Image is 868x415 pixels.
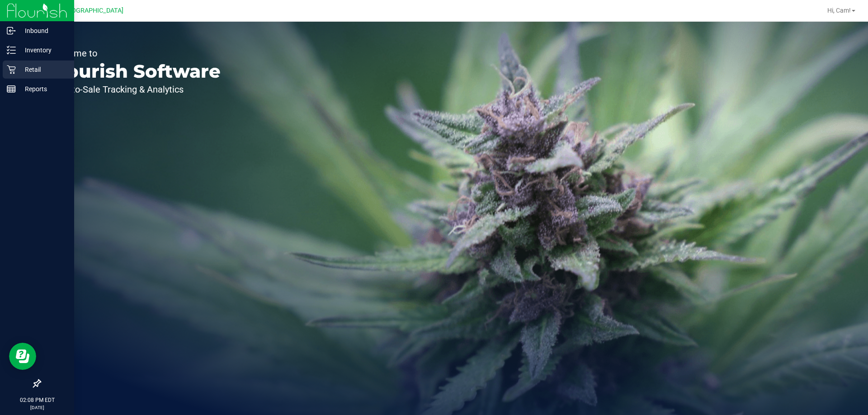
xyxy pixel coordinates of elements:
[4,404,70,411] p: [DATE]
[49,85,221,94] p: Seed-to-Sale Tracking & Analytics
[7,84,16,93] inline-svg: Reports
[49,62,221,80] p: Flourish Software
[16,84,70,94] p: Reports
[16,64,70,75] p: Retail
[16,25,70,36] p: Inbound
[4,396,70,404] p: 02:08 PM EDT
[9,343,36,370] iframe: Resource center
[7,65,16,74] inline-svg: Retail
[49,49,221,58] p: Welcome to
[7,26,16,35] inline-svg: Inbound
[7,46,16,55] inline-svg: Inventory
[827,7,851,14] span: Hi, Cam!
[16,45,70,56] p: Inventory
[61,7,123,14] span: [GEOGRAPHIC_DATA]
